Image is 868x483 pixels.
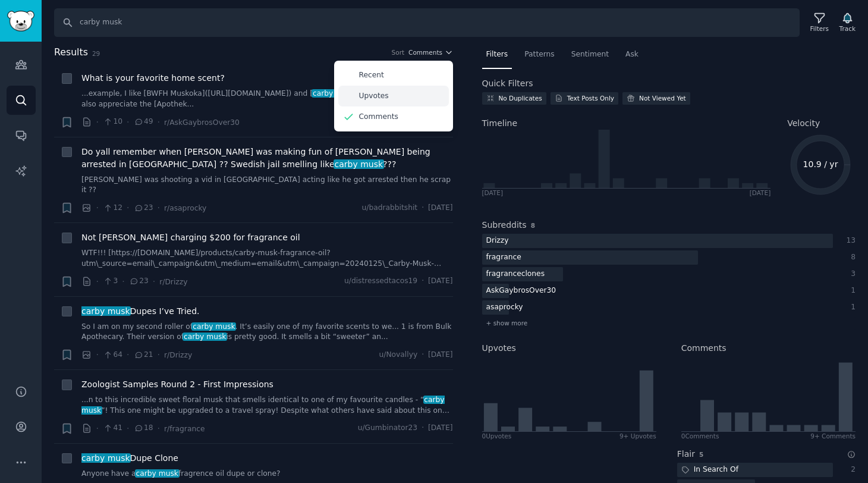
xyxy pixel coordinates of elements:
[135,469,180,478] span: carby musk
[845,302,856,313] div: 1
[486,319,528,327] span: + show more
[379,350,418,360] span: u/Novallyy
[531,222,535,229] span: 8
[482,77,533,90] h2: Quick Filters
[81,452,178,465] span: Dupe Clone
[54,45,88,60] span: Results
[96,275,99,288] span: ·
[486,49,508,60] span: Filters
[164,118,240,127] span: r/AskGaybrosOver30
[103,117,122,127] span: 10
[428,203,452,214] span: [DATE]
[81,396,445,415] span: carby musk
[681,342,727,355] h2: Comments
[359,112,398,123] p: Comments
[681,432,719,440] div: 0 Comment s
[96,422,99,435] span: ·
[312,89,356,98] span: carby musk
[845,252,856,263] div: 8
[835,10,860,35] button: Track
[81,175,453,196] a: [PERSON_NAME] was shooting a vid in [GEOGRAPHIC_DATA] acting like he got arrested then he scrap i...
[153,275,155,288] span: ·
[191,322,236,331] span: carby musk
[127,349,129,361] span: ·
[845,465,856,475] div: 2
[428,276,452,287] span: [DATE]
[839,24,856,33] div: Track
[80,453,131,463] span: carby musk
[158,349,160,361] span: ·
[428,350,452,360] span: [DATE]
[845,236,856,246] div: 13
[96,349,99,361] span: ·
[567,94,614,102] div: Text Posts Only
[362,203,418,214] span: u/badrabbitshit
[392,48,405,57] div: Sort
[422,276,424,287] span: ·
[499,94,542,102] div: No Duplicates
[159,278,187,286] span: r/Drizzy
[96,202,99,214] span: ·
[482,234,513,249] div: Drizzy
[103,203,122,214] span: 12
[810,432,856,440] div: 9+ Comments
[803,159,838,169] text: 10.9 / yr
[81,378,273,391] a: Zoologist Samples Round 2 - First Impressions
[358,423,417,434] span: u/Gumbinator23
[482,219,527,231] h2: Subreddits
[625,49,639,60] span: Ask
[158,116,160,128] span: ·
[482,300,527,315] div: asaprocky
[183,333,227,341] span: carby musk
[81,322,453,343] a: So I am on my second roller ofcarby musk. It’s easily one of my favorite scents to we... 1 is fro...
[134,117,153,127] span: 49
[54,8,800,37] input: Search Keyword
[134,203,153,214] span: 23
[408,48,442,57] span: Comments
[92,50,100,57] span: 29
[158,202,160,214] span: ·
[482,189,504,197] div: [DATE]
[81,395,453,416] a: ...n to this incredible sweet floral musk that smells identical to one of my favourite candles - ...
[482,284,561,299] div: AskGaybrosOver30
[80,306,131,316] span: carby musk
[127,116,129,128] span: ·
[787,117,820,130] span: Velocity
[158,422,160,435] span: ·
[359,70,384,81] p: Recent
[845,269,856,280] div: 3
[7,11,34,32] img: GummySearch logo
[164,204,206,212] span: r/asaprocky
[750,189,771,197] div: [DATE]
[524,49,554,60] span: Patterns
[134,350,153,360] span: 21
[127,422,129,435] span: ·
[422,203,424,214] span: ·
[81,305,200,318] a: carby muskDupes I’ve Tried.
[334,159,384,169] span: carby musk
[571,49,609,60] span: Sentiment
[810,24,829,33] div: Filters
[164,351,192,359] span: r/Drizzy
[81,469,453,479] a: Anyone have acarby muskfragrence oil dupe or clone?
[845,286,856,296] div: 1
[81,248,453,269] a: WTF!!! [https://[DOMAIN_NAME]/products/carby-musk-fragrance-oil?utm\_source=email\_campaign&utm\_...
[482,432,512,440] div: 0 Upvote s
[81,146,453,171] a: Do yall remember when [PERSON_NAME] was making fun of [PERSON_NAME] being arrested in [GEOGRAPHIC...
[408,48,452,57] button: Comments
[359,91,389,102] p: Upvotes
[699,451,703,458] span: 5
[482,117,518,130] span: Timeline
[96,116,99,128] span: ·
[103,350,122,360] span: 64
[482,267,549,282] div: fragranceclones
[164,425,205,433] span: r/fragrance
[81,231,300,244] span: Not [PERSON_NAME] charging $200 for fragrance oil
[81,305,200,318] span: Dupes I’ve Tried.
[134,423,153,434] span: 18
[482,250,526,265] div: fragrance
[81,72,225,84] a: What is your favorite home scent?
